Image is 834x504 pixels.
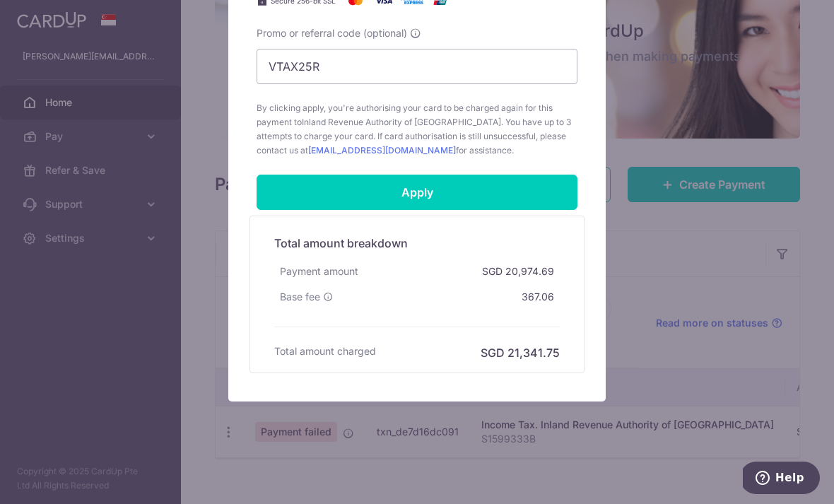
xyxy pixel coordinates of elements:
span: By clicking apply, you're authorising your card to be charged again for this payment to . You hav... [257,101,577,158]
div: Payment amount [274,259,364,284]
div: SGD 20,974.69 [476,259,560,284]
span: Base fee [280,290,320,304]
input: Apply [257,175,577,210]
h5: Total amount breakdown [274,235,560,252]
h6: Total amount charged [274,344,376,358]
span: Inland Revenue Authority of [GEOGRAPHIC_DATA] [302,117,501,127]
h6: SGD 21,341.75 [481,344,560,361]
span: Promo or referral code (optional) [257,26,407,40]
div: 367.06 [516,284,560,310]
a: [EMAIL_ADDRESS][DOMAIN_NAME] [308,145,456,156]
iframe: Opens a widget where you can find more information [743,462,820,497]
